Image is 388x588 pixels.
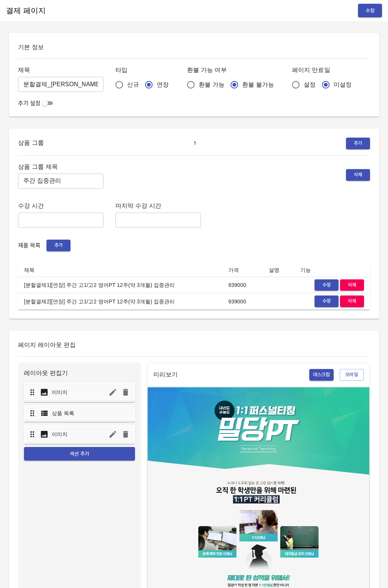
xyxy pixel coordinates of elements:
button: 수정 [315,279,339,291]
p: 이미지 [52,388,67,396]
p: 이미지 [52,430,67,438]
span: 삭제 [350,171,366,179]
button: 섹션 추가 [24,447,135,461]
h6: 상품 그룹 제목 [18,162,103,172]
button: 삭제 [340,279,364,291]
button: 모바일 [340,369,364,381]
h6: 결제 페이지 [6,4,46,16]
h6: 수강 시간 [18,201,103,211]
button: 삭제 [346,169,370,181]
span: 데스크탑 [313,370,330,379]
th: 기능 [294,263,370,277]
span: 설정 [304,80,316,89]
span: 환불 불가능 [242,80,274,89]
h6: 페이지 만료일 [292,65,358,75]
span: 미설정 [334,80,352,89]
span: 제품 목록 [18,242,40,249]
button: 수정 [315,295,339,307]
span: 모바일 [343,370,360,379]
h6: 환불 가능 여부 [187,65,280,75]
td: 939000 [222,277,263,293]
th: 가격 [222,263,263,277]
span: 삭제 [344,281,360,289]
span: 환불 가능 [199,80,225,89]
span: 추가 [350,139,366,148]
button: 추가 [46,240,70,251]
h6: 제목 [18,65,103,75]
button: 수정 [358,4,382,18]
th: 설명 [263,263,294,277]
th: 제목 [18,263,222,277]
span: 삭제 [344,297,360,306]
button: 데스크탑 [309,369,334,381]
h6: 타입 [115,65,175,75]
span: 신규 [127,80,139,89]
span: 1 [189,139,201,148]
td: [분할결제1][연장] 주간 고1/고2 영어PT 12주(약 3개월) 집중관리 [18,277,222,293]
p: 미리보기 [153,370,178,379]
p: 레이아웃 편집기 [24,369,135,378]
span: 연장 [157,80,169,89]
h6: 마지막 수강 시간 [115,201,201,211]
span: 추가 [50,241,67,250]
button: 삭제 [340,295,364,307]
h6: 페이지 레이아웃 편집 [18,340,370,350]
button: 추가 [346,138,370,149]
span: 수정 [318,297,335,306]
td: [분할결제2][연장] 주간 고1/고2 영어PT 12주(약 3개월) 집중관리 [18,293,222,310]
button: 1 [187,138,202,149]
h6: 상품 그룹 [18,138,44,149]
span: 수정 [318,281,335,289]
span: 섹션 추가 [30,449,129,459]
span: 수정 [364,6,376,15]
td: 939000 [222,293,263,310]
p: 상품 목록 [52,409,75,417]
span: 추가 설정 [18,100,40,107]
h6: 기본 정보 [18,42,370,52]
